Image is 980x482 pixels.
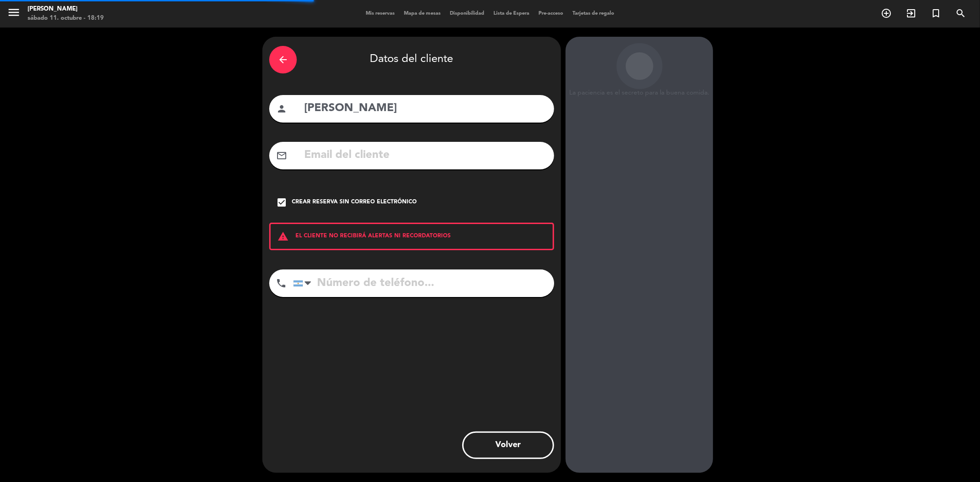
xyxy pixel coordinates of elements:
span: Disponibilidad [445,11,489,16]
input: Número de teléfono... [293,269,554,297]
i: menu [7,6,21,19]
i: add_circle_outline [881,8,892,19]
span: Pre-acceso [534,11,568,16]
span: Tarjetas de regalo [568,11,619,16]
i: phone [276,278,287,289]
i: person [276,103,287,114]
i: turned_in_not [930,8,941,19]
i: arrow_back [278,54,289,65]
div: Datos del cliente [269,44,554,76]
div: EL CLIENTE NO RECIBIRÁ ALERTAS NI RECORDATORIOS [269,223,554,250]
div: Crear reserva sin correo electrónico [292,198,417,207]
div: [PERSON_NAME] [28,5,104,14]
i: check_box [276,197,287,208]
i: warning [271,231,295,242]
button: menu [7,6,21,22]
span: Mapa de mesas [399,11,445,16]
i: mail_outline [276,150,287,161]
div: La paciencia es el secreto para la buena comida. [566,89,713,97]
i: search [955,8,966,19]
span: Mis reservas [361,11,399,16]
span: Lista de Espera [489,11,534,16]
div: sábado 11. octubre - 18:19 [28,14,104,23]
input: Email del cliente [303,146,547,165]
div: Argentina: +54 [294,270,315,297]
i: exit_to_app [906,8,917,19]
input: Nombre del cliente [303,99,547,118]
button: Volver [462,432,554,459]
